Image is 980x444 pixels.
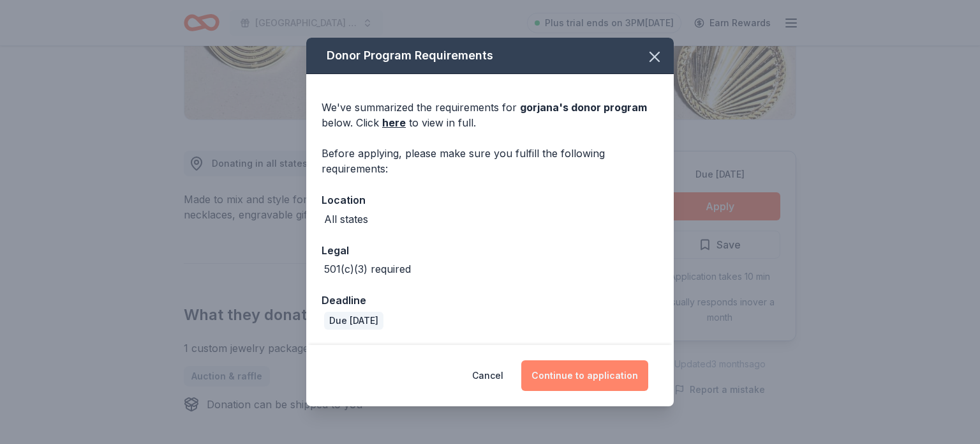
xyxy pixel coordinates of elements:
[322,146,658,176] div: Before applying, please make sure you fulfill the following requirements:
[322,242,658,259] div: Legal
[322,192,658,208] div: Location
[520,101,647,114] span: gorjana 's donor program
[306,38,674,74] div: Donor Program Requirements
[472,360,503,391] button: Cancel
[382,115,406,130] a: here
[322,100,658,130] div: We've summarized the requirements for below. Click to view in full.
[324,211,368,227] div: All states
[324,312,383,330] div: Due [DATE]
[324,261,411,277] div: 501(c)(3) required
[322,292,658,309] div: Deadline
[521,360,648,391] button: Continue to application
